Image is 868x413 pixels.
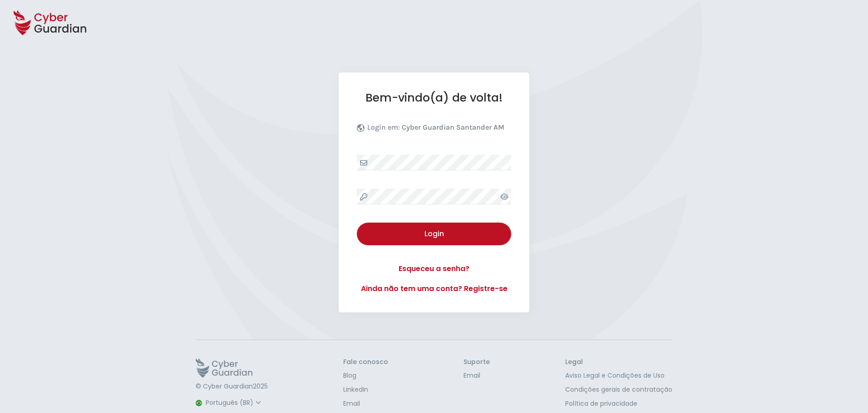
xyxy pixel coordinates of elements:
h3: Legal [565,358,672,366]
a: Aviso Legal e Condições de Uso [565,371,672,380]
a: Blog [343,371,388,380]
h1: Bem-vindo(a) de volta! [357,91,511,105]
h3: Suporte [464,358,490,366]
img: region-logo [196,400,202,406]
a: Email [464,371,490,380]
button: Login [357,223,511,245]
div: Login [364,228,504,239]
p: Login em: [367,123,504,136]
p: © Cyber Guardian 2025 [196,383,268,391]
a: Email [343,399,388,408]
a: Ainda não tem uma conta? Registre-se [357,283,511,294]
a: Política de privacidade [565,399,672,408]
h3: Fale conosco [343,358,388,366]
a: LinkedIn [343,385,388,394]
a: Esqueceu a senha? [357,263,511,274]
b: Cyber Guardian Santander AM [402,123,504,131]
a: Condições gerais de contratação [565,385,672,394]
